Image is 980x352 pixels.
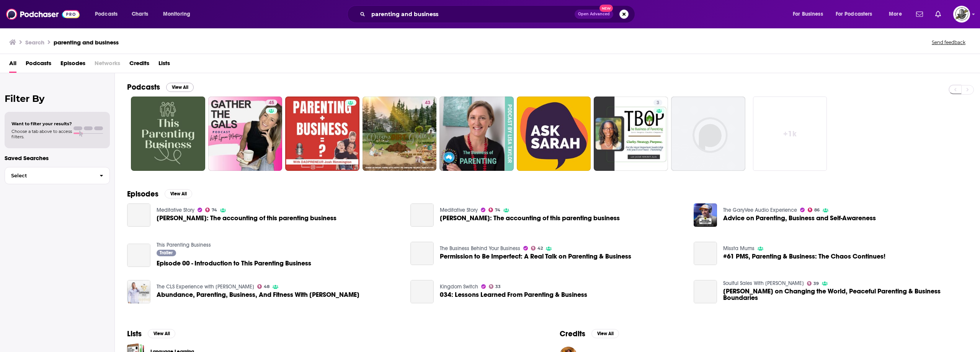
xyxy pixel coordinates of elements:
[166,83,194,92] button: View All
[807,281,819,286] a: 39
[591,329,619,338] button: View All
[95,57,120,73] span: Networks
[5,167,110,184] button: Select
[537,247,543,250] span: 42
[212,208,217,212] span: 74
[410,242,434,265] a: Permission to Be Imperfect: A Real Talk on Parenting & Business
[60,57,85,73] a: Episodes
[363,97,437,171] a: 43
[578,12,610,16] span: Open Advanced
[913,8,926,21] a: Show notifications dropdown
[208,97,283,171] a: 45
[814,208,820,212] span: 86
[5,154,110,162] p: Saved Searches
[440,283,478,290] a: Kingdom Switch
[425,99,430,107] span: 43
[440,253,631,260] a: Permission to Be Imperfect: A Real Talk on Parenting & Business
[257,284,270,289] a: 48
[127,82,194,92] a: PodcastsView All
[488,208,501,212] a: 74
[157,242,211,248] a: This Parenting Business
[723,215,876,221] a: Advice on Parenting, Business and Self-Awareness
[5,93,110,104] h2: Filter By
[932,8,944,21] a: Show notifications dropdown
[157,215,336,221] span: [PERSON_NAME]: The accounting of this parenting business
[440,207,478,213] a: Meditative Story
[440,215,620,221] span: [PERSON_NAME]: The accounting of this parenting business
[129,57,149,73] a: Credits
[11,129,72,139] span: Choose a tab above to access filters.
[831,8,884,20] button: open menu
[531,246,543,250] a: 42
[889,9,902,20] span: More
[953,6,970,23] img: User Profile
[653,100,662,106] a: 3
[440,245,520,252] a: The Business Behind Your Business
[157,260,311,267] a: Episode 00 - Introduction to This Parenting Business
[127,329,142,339] h2: Lists
[753,97,827,171] a: +1k
[127,189,158,199] h2: Episodes
[264,285,269,288] span: 48
[127,82,160,92] h2: Podcasts
[148,329,175,338] button: View All
[127,203,150,227] a: Robert Reich: The accounting of this parenting business
[953,6,970,23] span: Logged in as PodProMaxBooking
[95,9,118,20] span: Podcasts
[808,208,820,212] a: 86
[813,282,819,285] span: 39
[354,5,642,23] div: Search podcasts, credits, & more...
[929,39,968,46] button: Send feedback
[422,100,433,106] a: 43
[723,253,885,260] a: #61 PMS, Parenting & Business: The Chaos Continues!
[6,7,80,21] a: Podchaser - Follow, Share and Rate Podcasts
[723,245,755,252] a: Missta Mums
[694,280,717,303] a: Eloise Rickman on Changing the World, Peaceful Parenting & Business Boundaries
[694,203,717,227] img: Advice on Parenting, Business and Self-Awareness
[723,207,797,213] a: The GaryVee Audio Experience
[127,329,175,339] a: ListsView All
[440,291,587,298] a: 034: Lessons Learned From Parenting & Business
[440,215,620,221] a: Robert Reich: The accounting of this parenting business
[205,208,217,212] a: 74
[5,173,93,178] span: Select
[25,39,44,46] h3: Search
[163,9,190,20] span: Monitoring
[157,283,254,290] a: The CLS Experience with Craig Siegel
[495,208,500,212] span: 74
[560,329,585,339] h2: Credits
[269,99,274,107] span: 45
[157,207,194,213] a: Meditative Story
[410,280,434,303] a: 034: Lessons Learned From Parenting & Business
[836,9,872,20] span: For Podcasters
[157,215,336,221] a: Robert Reich: The accounting of this parenting business
[158,57,170,73] a: Lists
[158,8,200,20] button: open menu
[594,97,668,171] a: 3
[884,8,911,20] button: open menu
[599,5,613,12] span: New
[723,288,968,301] a: Eloise Rickman on Changing the World, Peaceful Parenting & Business Boundaries
[694,242,717,265] a: #61 PMS, Parenting & Business: The Chaos Continues!
[127,189,192,199] a: EpisodesView All
[127,8,153,20] a: Charts
[575,10,613,19] button: Open AdvancedNew
[787,8,833,20] button: open menu
[495,285,501,288] span: 33
[9,57,16,73] span: All
[26,57,51,73] a: Podcasts
[266,100,277,106] a: 45
[127,280,150,303] img: Abundance, Parenting, Business, And Fitness With Chalene Johnson
[157,291,359,298] a: Abundance, Parenting, Business, And Fitness With Chalene Johnson
[127,244,150,267] a: Episode 00 - Introduction to This Parenting Business
[793,9,823,20] span: For Business
[160,250,173,255] span: Trailer
[723,280,804,287] a: Soulful Sales With Ruth Poundwhite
